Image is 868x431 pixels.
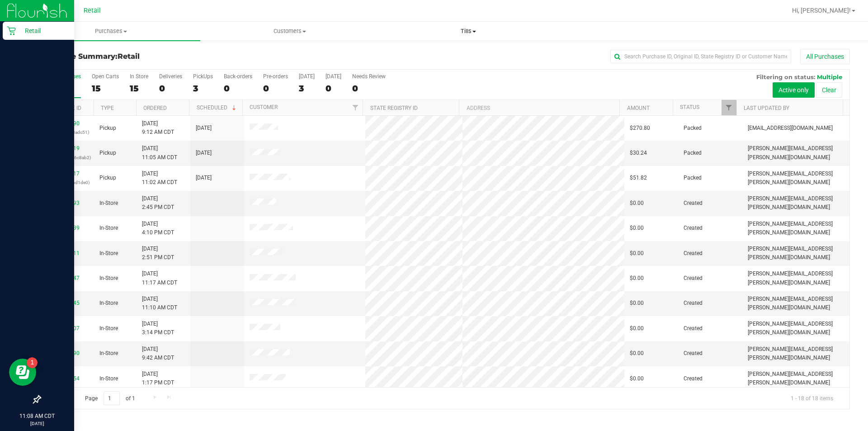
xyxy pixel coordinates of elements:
span: In-Store [99,274,118,283]
span: Filtering on status: [756,73,815,81]
span: Created [684,324,703,333]
a: Filter [722,100,736,115]
span: Created [684,374,703,383]
span: [DATE] [196,124,212,133]
span: [PERSON_NAME][EMAIL_ADDRESS][PERSON_NAME][DOMAIN_NAME] [748,144,844,161]
span: Hi, [PERSON_NAME]! [792,7,851,14]
div: 15 [92,83,119,94]
h3: Purchase Summary: [40,52,310,61]
span: In-Store [99,299,118,308]
span: In-Store [99,324,118,333]
span: [DATE] 2:45 PM CDT [142,194,174,212]
div: Deliveries [159,73,182,80]
span: Packed [684,149,702,157]
span: Pickup [99,124,116,133]
a: Type [101,105,114,111]
inline-svg: Retail [7,26,16,35]
span: [PERSON_NAME][EMAIL_ADDRESS][PERSON_NAME][DOMAIN_NAME] [748,220,844,237]
div: PickUps [193,73,213,80]
span: In-Store [99,249,118,258]
div: [DATE] [299,73,315,80]
div: 0 [325,83,341,94]
span: [EMAIL_ADDRESS][DOMAIN_NAME] [748,124,833,133]
a: Purchases [22,22,200,41]
span: [DATE] [196,174,212,182]
span: Packed [684,174,702,182]
span: [PERSON_NAME][EMAIL_ADDRESS][PERSON_NAME][DOMAIN_NAME] [748,270,844,287]
div: 0 [352,83,386,94]
p: Retail [16,25,70,36]
p: [DATE] [4,420,70,427]
span: Created [684,199,703,208]
span: Tills [379,27,557,35]
span: 1 - 18 of 18 items [783,391,840,405]
span: Page of 1 [77,391,142,405]
a: State Registry ID [370,105,418,111]
p: (ab5df5846d3adc51) [46,128,89,137]
a: Filter [348,100,363,115]
span: In-Store [99,374,118,383]
span: Retail [84,7,101,14]
span: $0.00 [630,349,644,358]
span: [DATE] 4:10 PM CDT [142,220,174,237]
a: Ordered [143,105,167,111]
div: 15 [130,83,148,94]
span: [PERSON_NAME][EMAIL_ADDRESS][PERSON_NAME][DOMAIN_NAME] [748,170,844,187]
span: In-Store [99,224,118,232]
span: [PERSON_NAME][EMAIL_ADDRESS][PERSON_NAME][DOMAIN_NAME] [748,345,844,362]
p: 11:08 AM CDT [4,412,70,420]
a: Customer [250,104,278,110]
div: In Store [130,73,148,80]
a: Customers [200,22,379,41]
input: Search Purchase ID, Original ID, State Registry ID or Customer Name... [610,50,791,63]
span: $0.00 [630,199,644,208]
span: $0.00 [630,299,644,308]
div: Open Carts [92,73,119,80]
span: Pickup [99,174,116,182]
span: $0.00 [630,324,644,333]
button: Active only [773,82,815,98]
span: [DATE] 1:17 PM CDT [142,370,174,387]
div: Pre-orders [263,73,288,80]
a: Status [680,104,699,110]
span: [DATE] 2:51 PM CDT [142,245,174,262]
div: 0 [263,83,288,94]
span: $0.00 [630,224,644,232]
span: Pickup [99,149,116,157]
span: Created [684,249,703,258]
span: [PERSON_NAME][EMAIL_ADDRESS][PERSON_NAME][DOMAIN_NAME] [748,295,844,312]
span: [DATE] 11:02 AM CDT [142,170,177,187]
span: Created [684,224,703,232]
button: All Purchases [800,49,850,64]
span: Created [684,299,703,308]
span: [PERSON_NAME][EMAIL_ADDRESS][PERSON_NAME][DOMAIN_NAME] [748,245,844,262]
span: $30.24 [630,149,647,157]
span: [DATE] 9:12 AM CDT [142,119,174,137]
span: Created [684,274,703,283]
th: Address [459,100,619,116]
a: Amount [627,105,650,111]
a: Tills [379,22,557,41]
div: Back-orders [224,73,252,80]
input: 1 [104,391,120,405]
p: (9664bbb9d06c8ab2) [46,153,89,162]
span: [DATE] 3:14 PM CDT [142,320,174,337]
span: $270.80 [630,124,650,133]
span: In-Store [99,199,118,208]
span: Created [684,349,703,358]
div: Needs Review [352,73,386,80]
iframe: Resource center [9,359,36,386]
div: 3 [193,83,213,94]
span: $51.82 [630,174,647,182]
p: (b8770cb19fbd1de0) [46,178,89,187]
iframe: Resource center unread badge [27,357,38,368]
span: [DATE] 11:10 AM CDT [142,295,177,312]
span: In-Store [99,349,118,358]
span: [PERSON_NAME][EMAIL_ADDRESS][PERSON_NAME][DOMAIN_NAME] [748,194,844,212]
span: [DATE] [196,149,212,157]
a: Last Updated By [744,105,789,111]
span: [DATE] 9:42 AM CDT [142,345,174,362]
span: [PERSON_NAME][EMAIL_ADDRESS][PERSON_NAME][DOMAIN_NAME] [748,370,844,387]
span: [DATE] 11:05 AM CDT [142,144,177,161]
